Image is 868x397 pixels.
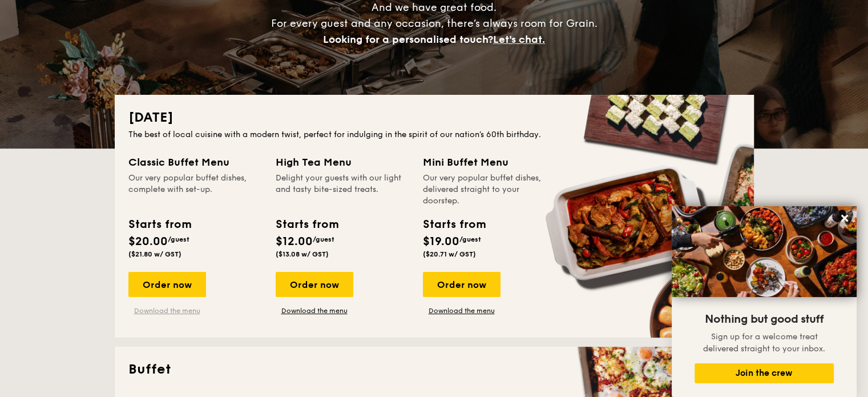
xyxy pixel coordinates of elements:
[128,235,168,248] span: $20.00
[276,154,409,170] div: High Tea Menu
[672,206,857,297] img: DSC07876-Edit02-Large.jpeg
[423,272,500,297] div: Order now
[493,33,545,46] span: Let's chat.
[276,235,313,248] span: $12.00
[423,306,500,315] a: Download the menu
[128,154,262,170] div: Classic Buffet Menu
[276,306,353,315] a: Download the menu
[276,216,338,233] div: Starts from
[459,235,481,243] span: /guest
[128,173,262,207] div: Our very popular buffet dishes, complete with set-up.
[271,1,597,46] span: And we have great food. For every guest and any occasion, there’s always room for Grain.
[423,173,556,207] div: Our very popular buffet dishes, delivered straight to your doorstep.
[703,332,825,354] span: Sign up for a welcome treat delivered straight to your inbox.
[276,272,353,297] div: Order now
[128,109,740,127] h2: [DATE]
[423,250,476,258] span: ($20.71 w/ GST)
[313,235,334,243] span: /guest
[128,216,191,233] div: Starts from
[168,235,189,243] span: /guest
[423,154,556,170] div: Mini Buffet Menu
[128,306,206,315] a: Download the menu
[276,250,329,258] span: ($13.08 w/ GST)
[423,235,459,248] span: $19.00
[128,250,181,258] span: ($21.80 w/ GST)
[835,209,854,227] button: Close
[276,173,409,207] div: Delight your guests with our light and tasty bite-sized treats.
[128,272,206,297] div: Order now
[128,360,740,379] h2: Buffet
[423,216,485,233] div: Starts from
[323,33,493,46] span: Looking for a personalised touch?
[695,363,834,383] button: Join the crew
[705,312,823,326] span: Nothing but good stuff
[128,129,740,141] div: The best of local cuisine with a modern twist, perfect for indulging in the spirit of our nation’...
